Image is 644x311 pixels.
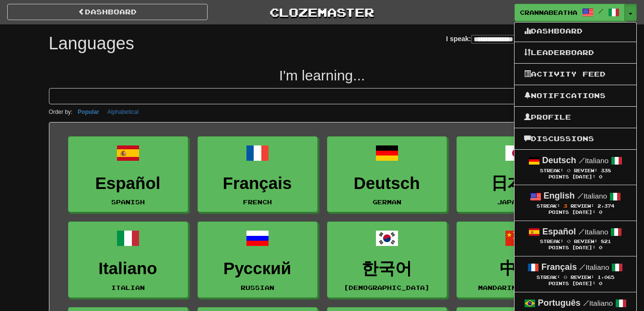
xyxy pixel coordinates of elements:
[327,136,447,212] a: DeutschGerman
[540,168,563,173] span: Streak:
[515,185,636,220] a: English /Italiano Streak: 3 Review: 2,374 Points [DATE]: 0
[524,245,627,251] div: Points [DATE]: 0
[542,155,576,165] strong: Deutsch
[198,136,317,212] a: FrançaisFrench
[578,228,608,236] small: Italiano
[68,222,188,298] a: ItalianoItalian
[478,284,555,291] small: Mandarin Chinese
[515,111,636,123] a: Profile
[571,203,594,209] span: Review:
[577,191,584,200] span: /
[515,256,636,291] a: Français /Italiano Streak: 0 Review: 1,065 Points [DATE]: 0
[597,275,614,280] span: 1,065
[579,263,609,271] small: Italiano
[515,46,636,59] a: Leaderboard
[538,298,581,308] strong: Português
[601,168,611,173] span: 338
[579,156,585,165] span: /
[524,174,627,180] div: Points [DATE]: 0
[524,210,627,216] div: Points [DATE]: 0
[462,259,571,278] h3: 中文
[105,107,141,117] button: Alphabetical
[515,89,636,102] a: Notifications
[243,199,272,205] small: French
[327,222,447,298] a: 한국어[DEMOGRAPHIC_DATA]
[49,67,596,83] h2: I'm learning...
[583,299,613,307] small: Italiano
[446,34,595,44] label: I speak:
[198,222,317,298] a: РусскийRussian
[73,259,183,278] h3: Italiano
[49,34,134,53] h1: Languages
[540,239,563,244] span: Streak:
[574,239,597,244] span: Review:
[497,199,536,205] small: Japanese
[537,203,560,209] span: Streak:
[567,238,571,244] span: 0
[563,203,567,209] span: 3
[75,107,102,117] button: Popular
[68,136,188,212] a: EspañolSpanish
[515,150,636,185] a: Deutsch /Italiano Streak: 0 Review: 338 Points [DATE]: 0
[567,167,571,173] span: 0
[241,284,274,291] small: Russian
[515,25,636,37] a: Dashboard
[579,156,609,165] small: Italiano
[524,281,627,287] div: Points [DATE]: 0
[583,299,589,307] span: /
[563,274,567,280] span: 0
[222,4,422,21] a: Clozemaster
[601,239,611,244] span: 821
[574,168,597,173] span: Review:
[471,35,596,44] select: I speak:
[332,174,442,193] h3: Deutsch
[515,4,625,21] a: crannabeatha /
[203,259,312,278] h3: Русский
[515,221,636,256] a: Español /Italiano Streak: 0 Review: 821 Points [DATE]: 0
[598,8,603,14] span: /
[457,136,576,212] a: 日本語Japanese
[578,227,585,236] span: /
[544,191,575,200] strong: English
[515,133,636,145] a: Discussions
[457,222,576,298] a: 中文Mandarin Chinese
[344,284,430,291] small: [DEMOGRAPHIC_DATA]
[577,192,607,200] small: Italiano
[7,4,208,20] a: dashboard
[537,275,560,280] span: Streak:
[373,199,401,205] small: German
[111,284,145,291] small: Italian
[542,227,576,236] strong: Español
[111,199,145,205] small: Spanish
[332,259,442,278] h3: 한국어
[579,263,585,271] span: /
[203,174,312,193] h3: Français
[541,262,577,272] strong: Français
[462,174,571,193] h3: 日本語
[49,109,73,115] small: Order by:
[73,174,183,193] h3: Español
[520,8,577,17] span: crannabeatha
[571,275,594,280] span: Review:
[597,203,614,209] span: 2,374
[515,68,636,80] a: Activity Feed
